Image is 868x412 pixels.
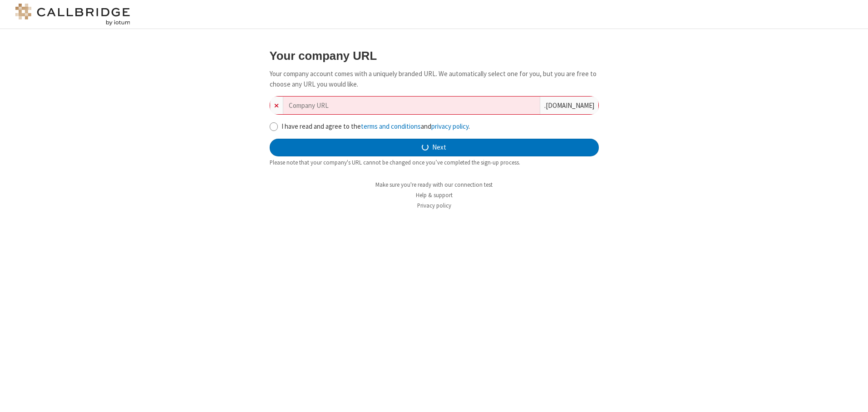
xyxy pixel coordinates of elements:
[281,121,599,132] label: I have read and agree to the and .
[417,202,451,209] a: Privacy policy
[361,122,421,131] a: terms and conditions
[431,122,469,131] a: privacy policy
[270,158,599,167] div: Please note that your company's URL cannot be changed once you’ve completed the sign-up process.
[283,97,540,114] input: Company URL
[270,139,599,157] button: Next
[432,142,446,153] span: Next
[14,4,132,25] img: logo@2x.png
[270,69,599,89] p: Your company account comes with a uniquely branded URL. We automatically select one for you, but ...
[540,97,598,114] div: . [DOMAIN_NAME]
[270,49,599,62] h3: Your company URL
[375,181,493,189] a: Make sure you're ready with our connection test
[416,191,453,199] a: Help & support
